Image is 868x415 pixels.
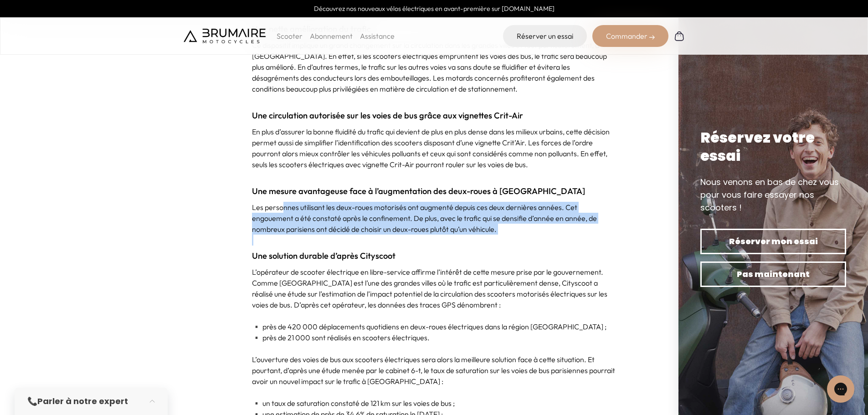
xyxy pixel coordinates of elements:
p: Ce dispositif implique un grand changement sur la circulation dans les grandes villes et tout par... [252,40,616,94]
p: ▪️ près de 21 000 sont réalisés en scooters électriques. [252,332,616,343]
a: Abonnement [310,31,353,41]
strong: Une mesure avantageuse face à l’augmentation des deux-roues à [GEOGRAPHIC_DATA] [252,186,585,196]
p: Les personnes utilisant les deux-roues motorisés ont augmenté depuis ces deux dernières années. C... [252,202,616,235]
div: Commander [592,25,668,47]
iframe: Gorgias live chat messenger [822,372,859,406]
p: L’ouverture des voies de bus aux scooters électriques sera alors la meilleure solution face à cet... [252,354,616,387]
strong: Une circulation autorisée sur les voies de bus grâce aux vignettes Crit-Air [252,110,523,121]
p: En plus d’assurer la bonne fluidité du trafic qui devient de plus en plus dense dans les milieux ... [252,126,616,170]
img: Brumaire Motocycles [184,29,266,43]
p: Scooter [277,31,303,41]
p: L’opérateur de scooter électrique en libre-service affirme l’intérêt de cette mesure prise par le... [252,266,616,310]
img: right-arrow-2.png [649,35,655,40]
img: Panier [674,31,685,41]
a: Réserver un essai [503,25,587,47]
p: ▪️ près de 420 000 déplacements quotidiens en deux-roues électriques dans la région [GEOGRAPHIC_D... [252,321,616,332]
a: Assistance [360,31,395,41]
p: ▪️ un taux de saturation constaté de 121 km sur les voies de bus ; [252,398,616,409]
strong: Une solution durable d’après Cityscoot [252,251,395,261]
